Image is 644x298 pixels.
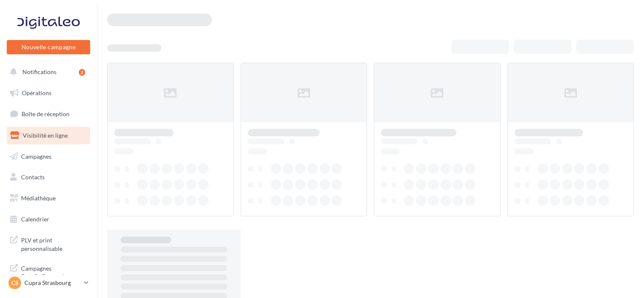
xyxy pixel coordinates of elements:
a: Campagnes [5,148,92,165]
span: Contacts [21,173,45,181]
a: Médiathèque [5,189,92,207]
a: CS Cupra Strasbourg [7,275,90,291]
a: Boîte de réception [5,105,92,123]
a: Campagnes DataOnDemand [5,259,92,284]
span: Notifications [22,68,56,75]
a: PLV et print personnalisable [5,231,92,256]
span: CS [11,279,19,287]
span: PLV et print personnalisable [21,234,87,253]
span: Opérations [22,89,51,96]
span: Campagnes DataOnDemand [21,263,87,281]
span: Boîte de réception [21,110,70,117]
div: 2 [79,69,85,76]
a: Opérations [5,84,92,102]
button: Notifications 2 [5,63,89,81]
span: Visibilité en ligne [23,132,68,139]
span: Calendrier [21,216,49,223]
a: Calendrier [5,210,92,228]
a: Visibilité en ligne [5,127,92,144]
button: Nouvelle campagne [7,40,90,54]
a: Contacts [5,168,92,186]
span: Campagnes [21,152,51,160]
span: Médiathèque [21,194,56,202]
p: Cupra Strasbourg [24,279,80,287]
